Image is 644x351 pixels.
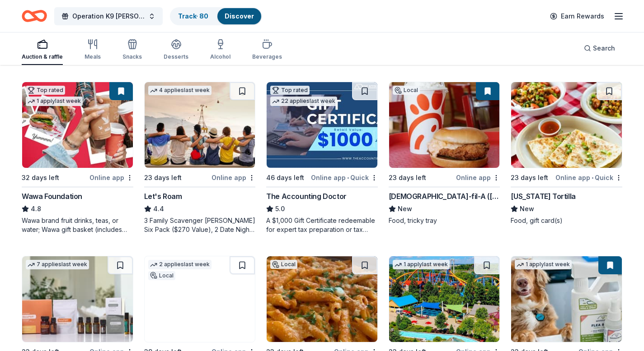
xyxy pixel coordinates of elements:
span: 4.4 [153,203,164,214]
img: Image for doTERRA [22,256,133,342]
span: • [592,174,593,181]
div: [US_STATE] Tortilla [511,191,575,202]
span: New [398,203,412,214]
img: Image for Wondercide [511,256,622,342]
button: Operation K9 [PERSON_NAME] 2nd Annual Tricky Tray Fundraiser 2025 [54,7,163,25]
div: Wawa Foundation [22,191,82,202]
div: Food, tricky tray [389,216,500,225]
div: The Accounting Doctor [266,191,347,202]
div: Local [148,271,175,280]
div: 4 applies last week [148,86,212,95]
div: 2 applies last week [148,260,212,269]
button: Search [577,39,622,57]
span: Operation K9 [PERSON_NAME] 2nd Annual Tricky Tray Fundraiser 2025 [72,11,145,22]
button: Beverages [252,35,282,65]
span: • [347,174,349,181]
button: Meals [85,35,101,65]
img: Image for Chick-fil-A (Ramsey) [389,82,500,168]
a: Image for The Accounting DoctorTop rated22 applieslast week46 days leftOnline app•QuickThe Accoun... [266,82,378,234]
img: Image for Dorney Park & Wildwater Kingdom [389,256,500,342]
div: Local [393,86,420,95]
div: 1 apply last week [393,260,450,269]
span: 4.8 [31,203,41,214]
div: Auction & raffle [22,53,63,60]
div: A $1,000 Gift Certificate redeemable for expert tax preparation or tax resolution services—recipi... [266,216,378,234]
div: 46 days left [266,172,304,183]
a: Track· 80 [178,12,208,20]
div: Snacks [122,53,142,60]
img: Image for California Tortilla [511,82,622,168]
button: Track· 80Discover [170,7,262,25]
div: 3 Family Scavenger [PERSON_NAME] Six Pack ($270 Value), 2 Date Night Scavenger [PERSON_NAME] Two ... [144,216,256,234]
div: 22 applies last week [270,97,337,106]
div: Local [270,260,297,269]
div: 1 apply last week [26,97,83,106]
div: 7 applies last week [26,260,89,269]
img: Image for The Accounting Doctor [267,82,377,168]
div: Let's Roam [144,191,182,202]
button: Desserts [164,35,188,65]
div: 1 apply last week [515,260,572,269]
img: Image for Wawa Foundation [22,82,133,168]
a: Image for Let's Roam4 applieslast week23 days leftOnline appLet's Roam4.43 Family Scavenger [PERS... [144,82,256,234]
button: Snacks [122,35,142,65]
div: 23 days left [389,172,426,183]
span: 5.0 [275,203,285,214]
span: Search [593,43,615,54]
div: Online app Quick [311,172,378,183]
img: Image for Let's Roam [145,82,255,168]
div: Wawa brand fruit drinks, teas, or water; Wawa gift basket (includes Wawa products and coupons) [22,216,133,234]
div: [DEMOGRAPHIC_DATA]-fil-A ([PERSON_NAME]) [389,191,500,202]
a: Image for Wawa FoundationTop rated1 applylast week32 days leftOnline appWawa Foundation4.8Wawa br... [22,82,133,234]
span: New [520,203,534,214]
div: Online app [89,172,133,183]
div: Online app Quick [555,172,622,183]
a: Image for California Tortilla23 days leftOnline app•Quick[US_STATE] TortillaNewFood, gift card(s) [511,82,622,225]
img: Image for Inn of Cape May [145,256,255,342]
div: 32 days left [22,172,59,183]
div: Online app [456,172,500,183]
div: Meals [85,53,101,60]
a: Earn Rewards [545,8,610,24]
div: Alcohol [210,53,230,60]
button: Alcohol [210,35,230,65]
div: Desserts [164,53,188,60]
div: 23 days left [511,172,548,183]
a: Image for Chick-fil-A (Ramsey)Local23 days leftOnline app[DEMOGRAPHIC_DATA]-fil-A ([PERSON_NAME])... [389,82,500,225]
div: Food, gift card(s) [511,216,622,225]
a: Home [22,5,47,27]
img: Image for Matera’s on Park [267,256,377,342]
div: 23 days left [144,172,182,183]
div: Top rated [26,86,65,95]
div: Top rated [270,86,310,95]
div: Online app [212,172,255,183]
a: Discover [225,12,254,20]
button: Auction & raffle [22,35,63,65]
div: Beverages [252,53,282,60]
